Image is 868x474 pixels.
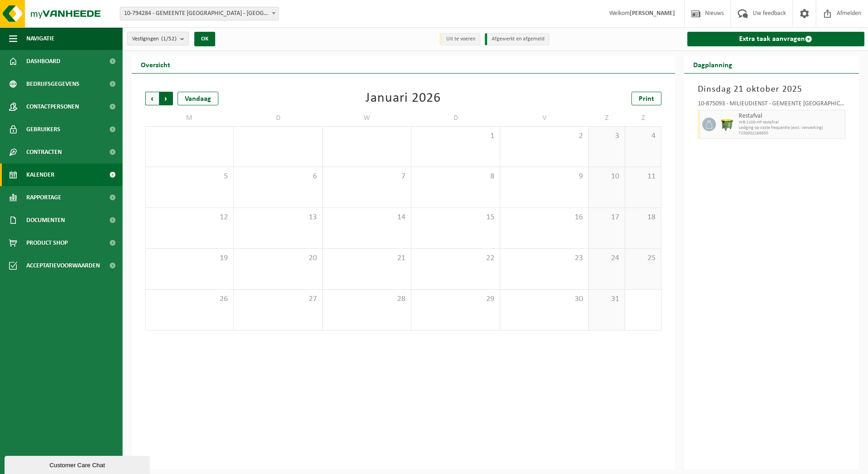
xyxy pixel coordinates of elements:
[589,110,625,126] td: Z
[416,131,495,141] span: 1
[505,212,584,222] span: 16
[26,73,79,95] span: Bedrijfsgegevens
[238,212,317,222] span: 13
[505,253,584,263] span: 23
[698,83,846,96] h3: Dinsdag 21 oktober 2025
[739,131,843,136] span: T250002288850
[26,186,61,209] span: Rapportage
[739,113,843,120] span: Restafval
[684,55,741,73] h2: Dagplanning
[26,232,68,254] span: Product Shop
[327,212,406,222] span: 14
[238,172,317,182] span: 6
[625,110,661,126] td: Z
[416,172,495,182] span: 8
[26,118,60,141] span: Gebruikers
[150,294,229,304] span: 26
[120,7,278,20] span: 10-794284 - GEMEENTE BEVEREN - BEVEREN-WAAS
[698,101,846,110] div: 10-875093 - MILIEUDIENST - GEMEENTE [GEOGRAPHIC_DATA] - KOSTENPLAATS 12 - [GEOGRAPHIC_DATA]-[GEOG...
[739,125,843,131] span: Lediging op vaste frequentie (excl. verwerking)
[150,172,229,182] span: 5
[439,33,480,45] li: Uit te voeren
[416,253,495,263] span: 22
[505,131,584,141] span: 2
[26,50,60,73] span: Dashboard
[327,253,406,263] span: 21
[238,294,317,304] span: 27
[132,55,179,73] h2: Overzicht
[194,32,215,46] button: OK
[132,32,177,46] span: Vestigingen
[145,110,234,126] td: M
[323,110,411,126] td: W
[145,92,159,105] span: Vorige
[631,92,661,105] a: Print
[593,131,620,141] span: 3
[739,120,843,125] span: WB-1100-HP restafval
[327,172,406,182] span: 7
[416,212,495,222] span: 15
[234,110,322,126] td: D
[630,10,675,17] strong: [PERSON_NAME]
[159,92,173,105] span: Volgende
[630,172,656,182] span: 11
[593,294,620,304] span: 31
[120,7,279,20] span: 10-794284 - GEMEENTE BEVEREN - BEVEREN-WAAS
[411,110,500,126] td: D
[687,32,865,46] a: Extra taak aanvragen
[500,110,589,126] td: V
[161,36,177,42] count: (1/52)
[485,33,549,45] li: Afgewerkt en afgemeld
[26,254,100,277] span: Acceptatievoorwaarden
[26,95,79,118] span: Contactpersonen
[639,95,654,103] span: Print
[327,294,406,304] span: 28
[416,294,495,304] span: 29
[593,172,620,182] span: 10
[630,253,656,263] span: 25
[593,212,620,222] span: 17
[505,172,584,182] span: 9
[26,163,54,186] span: Kalender
[5,454,152,474] iframe: chat widget
[238,253,317,263] span: 20
[365,92,441,105] div: Januari 2026
[720,118,734,131] img: WB-1100-HPE-GN-50
[26,141,62,163] span: Contracten
[26,209,65,232] span: Documenten
[150,212,229,222] span: 12
[150,253,229,263] span: 19
[593,253,620,263] span: 24
[630,212,656,222] span: 18
[630,131,656,141] span: 4
[127,32,189,45] button: Vestigingen(1/52)
[505,294,584,304] span: 30
[26,27,54,50] span: Navigatie
[178,92,218,105] div: Vandaag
